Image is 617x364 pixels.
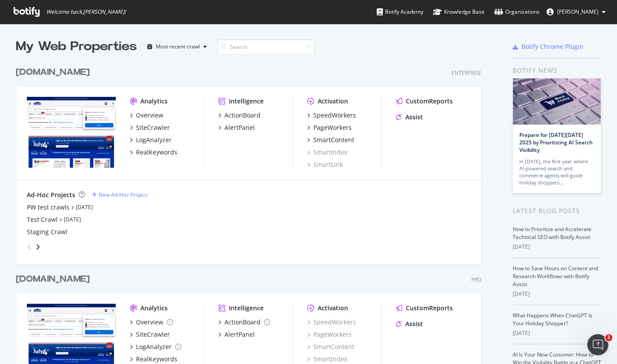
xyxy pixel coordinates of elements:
a: [DOMAIN_NAME] [16,273,93,286]
div: Assist [405,113,422,121]
div: SiteCrawler [136,123,170,132]
a: [DATE] [64,216,81,223]
a: CustomReports [396,97,452,106]
span: 1 [605,334,612,341]
button: [PERSON_NAME] [540,5,613,19]
span: Welcome back, [PERSON_NAME] ! [46,8,126,15]
a: CustomReports [396,304,452,313]
div: SpeedWorkers [313,111,356,120]
div: New Ad-Hoc Project [99,191,147,199]
div: Activation [318,97,348,106]
iframe: Intercom live chat [587,334,608,355]
div: [DOMAIN_NAME] [16,273,90,286]
a: LogAnalyzer [130,342,181,351]
div: CustomReports [405,97,452,106]
a: SmartIndex [307,148,347,157]
a: RealKeywords [130,355,177,364]
div: Pro [471,276,481,283]
a: Assist [396,113,422,121]
a: SmartContent [307,342,354,351]
div: My Web Properties [16,38,137,55]
div: AlertPanel [224,330,255,339]
a: LogAnalyzer [130,136,172,144]
a: Assist [396,320,422,328]
a: SmartLink [307,160,343,169]
div: Botify Academy [377,7,423,16]
div: [DOMAIN_NAME] [16,66,90,79]
div: Organizations [494,7,540,16]
a: Overview [130,111,163,120]
div: LogAnalyzer [136,136,172,144]
div: Analytics [140,97,168,106]
a: SmartIndex [307,355,347,364]
a: SpeedWorkers [307,318,356,327]
div: ActionBoard [224,111,261,120]
a: SpeedWorkers [307,111,356,120]
a: What Happens When ChatGPT Is Your Holiday Shopper? [513,312,592,327]
button: Most recent crawl [144,40,210,54]
div: [DATE] [513,243,601,251]
a: PageWorkers [307,330,352,339]
div: Analytics [140,304,168,313]
a: SmartContent [307,136,354,144]
div: Overview [136,318,163,327]
div: Botify news [513,66,601,75]
a: Staging Crawl [27,228,67,236]
div: PageWorkers [313,123,352,132]
div: PW test crawls [27,203,70,212]
a: How to Prioritize and Accelerate Technical SEO with Botify Assist [513,225,591,241]
a: RealKeywords [130,148,177,157]
div: Enterprise [452,69,481,77]
a: [DOMAIN_NAME] [16,66,93,79]
div: RealKeywords [136,148,177,157]
div: ActionBoard [224,318,261,327]
div: Botify Chrome Plugin [522,42,584,51]
a: ActionBoard [218,318,270,327]
div: RealKeywords [136,355,177,364]
div: Activation [318,304,348,313]
div: LogAnalyzer [136,342,172,351]
a: [DATE] [76,203,93,211]
div: [DATE] [513,290,601,298]
a: SiteCrawler [130,330,170,339]
div: angle-right [35,243,41,251]
a: How to Save Hours on Content and Research Workflows with Botify Assist [513,265,598,288]
div: Intelligence [229,304,264,313]
div: Assist [405,320,422,328]
div: Knowledge Base [433,7,485,16]
a: SiteCrawler [130,123,170,132]
a: AlertPanel [218,123,255,132]
div: AlertPanel [224,123,255,132]
div: [DATE] [513,329,601,337]
a: Prepare for [DATE][DATE] 2025 by Prioritizing AI Search Visibility [519,131,593,154]
a: Overview [130,318,173,327]
div: CustomReports [405,304,452,313]
span: Randy Dargenio [557,8,599,15]
div: In [DATE], the first year where AI-powered search and commerce agents will guide holiday shoppers… [519,158,594,186]
div: angle-left [23,240,35,254]
div: Ad-Hoc Projects [27,191,75,199]
a: Botify Chrome Plugin [513,42,584,51]
div: Intelligence [229,97,264,106]
a: New Ad-Hoc Project [92,191,147,199]
img: Prepare for Black Friday 2025 by Prioritizing AI Search Visibility [513,78,601,125]
div: Latest Blog Posts [513,206,601,216]
div: SmartContent [313,136,354,144]
div: Overview [136,111,163,120]
div: Most recent crawl [156,44,200,49]
div: SiteCrawler [136,330,170,339]
a: ActionBoard [218,111,261,120]
input: Search [217,39,314,55]
img: www.lowes.com [27,97,116,168]
a: AlertPanel [218,330,255,339]
a: PageWorkers [307,123,352,132]
a: Test Crawl [27,215,58,224]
